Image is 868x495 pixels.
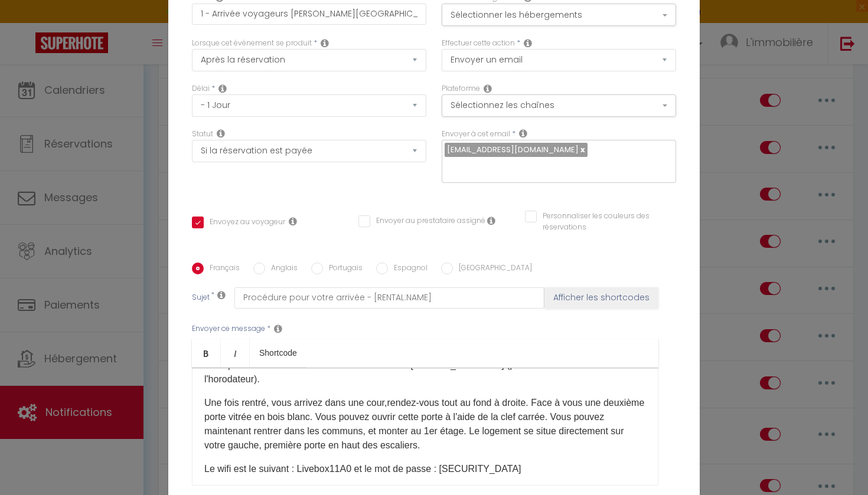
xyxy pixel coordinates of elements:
span: Une fois rentré, vous arrivez dans une cour, [204,398,387,408]
label: Lorsque cet événement se produit [192,38,312,49]
span: Vous pouvez maintenant vous rendre au numéro [STREET_ADDRESS] (porte bleue à droite de l'horodate... [204,360,605,384]
i: Subject [217,290,226,300]
label: Français [204,263,240,276]
a: Bold [192,339,221,367]
label: [GEOGRAPHIC_DATA] [453,263,532,276]
a: Shortcode [250,339,306,367]
i: Recipient [519,129,527,138]
span: [EMAIL_ADDRESS][DOMAIN_NAME] [447,144,579,155]
i: Envoyer au voyageur [289,217,297,226]
label: Anglais [265,263,298,276]
a: Italic [221,339,250,367]
label: Statut [192,129,213,140]
button: Sélectionner les hébergements [442,4,676,26]
i: Action Type [524,38,532,48]
i: Action Time [218,84,227,93]
p: Le wifi est le suivant : Livebox11A0 et le mot de passe : [SECURITY_DATA] [204,462,646,476]
label: Délai [192,83,210,94]
i: Event Occur [321,38,329,48]
i: Envoyer au prestataire si il est assigné [487,216,495,225]
label: Portugais [323,263,363,276]
button: Ouvrir le widget de chat LiveChat [9,5,45,40]
p: rendez-vous tout au fond à droite. Face à vous une deuxième porte vitrée en bois blanc. Vous pouv... [204,396,646,453]
label: Plateforme [442,83,480,94]
i: Message [274,324,282,333]
label: Sujet [192,292,210,304]
i: Action Channel [484,84,492,93]
button: Sélectionnez les chaînes [442,94,676,117]
label: Envoyer ce message [192,323,265,335]
i: Booking status [217,129,225,138]
label: Effectuer cette action [442,38,515,49]
label: Espagnol [388,263,428,276]
label: Envoyer à cet email [442,129,510,140]
button: Afficher les shortcodes [544,287,658,309]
